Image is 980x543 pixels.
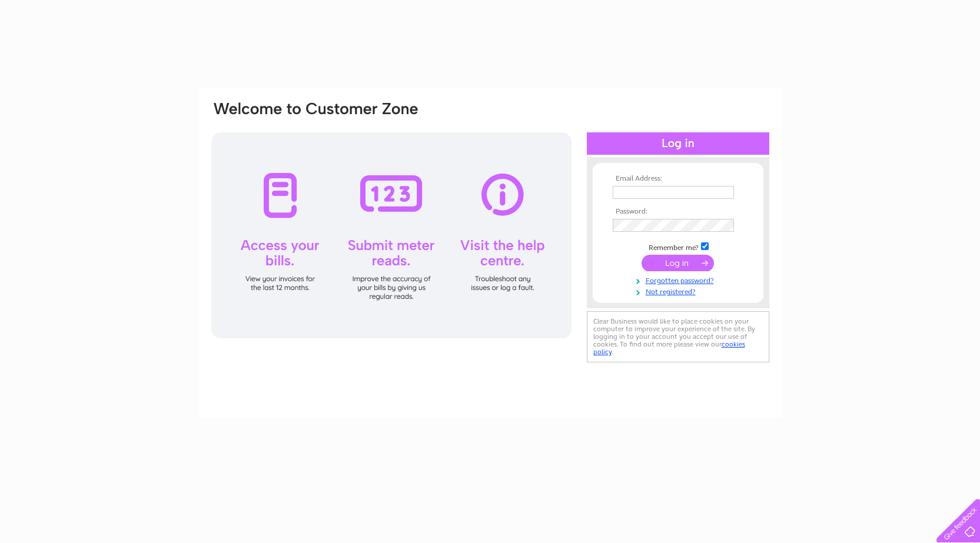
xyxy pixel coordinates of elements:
[610,241,746,252] td: Remember me?
[610,175,746,183] th: Email Address:
[610,208,746,216] th: Password:
[613,274,746,285] a: Forgotten password?
[587,311,769,362] div: Clear Business would like to place cookies on your computer to improve your experience of the sit...
[613,285,746,297] a: Not registered?
[642,255,714,271] input: Submit
[593,340,745,356] a: cookies policy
